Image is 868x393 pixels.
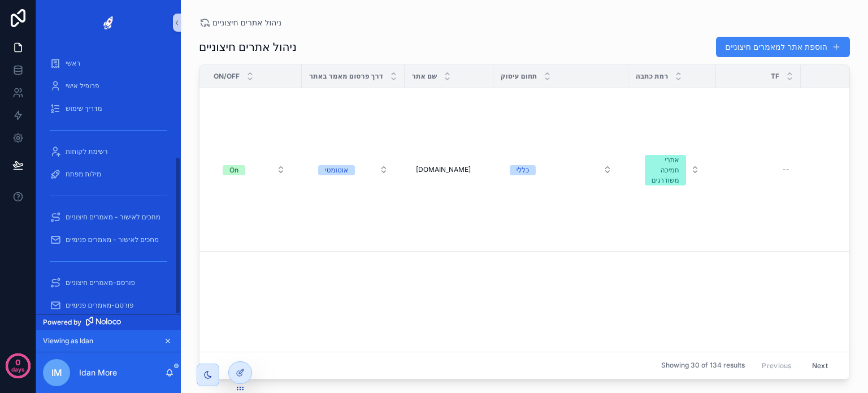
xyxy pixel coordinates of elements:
a: מדריך שימוש [43,98,174,119]
button: הוספת אתר למאמרים חיצוניים [716,37,850,57]
span: Showing 30 of 134 results [661,361,745,370]
span: IM [51,366,62,379]
button: Unselect KLLY [510,164,536,175]
span: ניהול אתרים חיצוניים [212,17,281,28]
h1: ניהול אתרים חיצוניים [199,39,297,55]
span: ראשי [66,59,80,68]
button: Next [804,357,836,374]
a: Select Button [309,159,398,180]
span: [DOMAIN_NAME] [416,165,471,174]
a: רשימת לקוחות [43,141,174,162]
p: days [11,361,25,377]
span: מחכים לאישור - מאמרים חיצוניים [66,213,160,222]
div: כללי [517,165,530,175]
a: Select Button [635,149,709,191]
div: -- [783,165,789,174]
span: On/Off [214,72,240,81]
p: 0 [15,357,20,368]
span: פורסם-מאמרים חיצוניים [66,278,135,287]
a: Select Button [500,159,622,180]
a: פורסם-מאמרים פנימיים [43,295,174,316]
span: דרך פרסום מאמר באתר [309,72,383,81]
span: מילות מפתח [66,170,101,179]
span: Viewing as Idan [43,336,93,346]
a: ניהול אתרים חיצוניים [199,17,281,28]
a: מחכים לאישור - מאמרים פנימיים [43,230,174,250]
div: scrollable content [36,45,181,314]
span: שם אתר [412,72,437,81]
a: מילות מפתח [43,164,174,184]
span: TF [771,72,779,81]
a: Powered by [36,314,181,330]
span: מחכים לאישור - מאמרים פנימיים [66,235,159,244]
span: תחום עיסוק [501,72,537,81]
a: פורסם-מאמרים חיצוניים [43,273,174,293]
span: רשימת לקוחות [66,147,108,156]
p: Idan More [79,367,117,378]
span: מדריך שימוש [66,104,102,113]
button: Select Button [309,159,397,180]
button: Select Button [214,159,294,180]
span: פרופיל אישי [66,81,99,90]
a: Select Button [213,159,295,180]
img: App logo [98,14,119,32]
a: [DOMAIN_NAME] [411,161,487,179]
a: פרופיל אישי [43,76,174,96]
button: Select Button [501,159,621,180]
a: מחכים לאישור - מאמרים חיצוניים [43,207,174,227]
a: ראשי [43,53,174,74]
span: Powered by [43,318,81,327]
button: Select Button [636,149,709,190]
div: אתרי תמיכה משודרגים [652,155,679,185]
span: פורסם-מאמרים פנימיים [66,301,134,310]
span: רמת כתבה [636,72,669,81]
div: אוטומטי [325,165,348,175]
a: -- [723,161,794,179]
div: On [229,165,238,175]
